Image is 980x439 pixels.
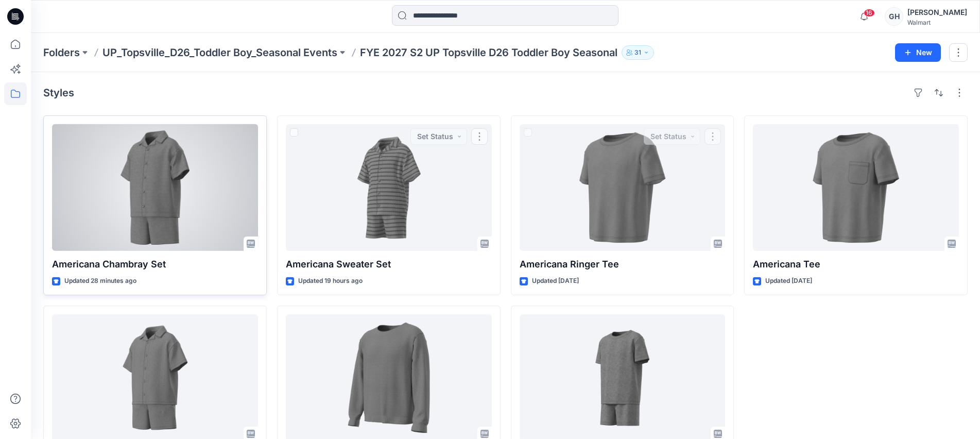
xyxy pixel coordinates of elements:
[520,257,726,272] p: Americana Ringer Tee
[622,45,654,60] button: 31
[298,276,363,286] p: Updated 19 hours ago
[864,9,875,17] span: 16
[52,257,258,272] p: Americana Chambray Set
[634,47,641,58] p: 31
[286,257,492,272] p: Americana Sweater Set
[520,124,726,251] a: Americana Ringer Tee
[102,45,337,60] a: UP_Topsville_D26_Toddler Boy_Seasonal Events
[907,19,967,26] div: Walmart
[895,43,941,62] button: New
[64,276,136,286] p: Updated 28 minutes ago
[286,124,492,251] a: Americana Sweater Set
[360,45,617,60] p: FYE 2027 S2 UP Topsville D26 Toddler Boy Seasonal
[765,276,812,286] p: Updated [DATE]
[43,45,80,60] a: Folders
[753,124,959,251] a: Americana Tee
[885,7,903,26] div: GH
[43,87,74,99] h4: Styles
[753,257,959,272] p: Americana Tee
[907,6,967,19] div: [PERSON_NAME]
[52,124,258,251] a: Americana Chambray Set
[532,276,579,286] p: Updated [DATE]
